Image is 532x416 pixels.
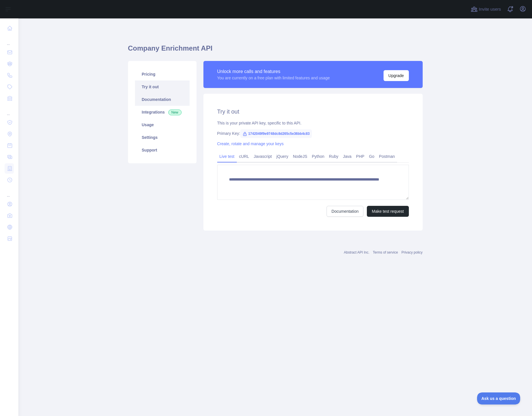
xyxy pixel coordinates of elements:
[5,105,14,116] div: ...
[217,131,409,136] div: Primary Key:
[135,144,190,156] a: Support
[5,186,14,198] div: ...
[135,118,190,131] a: Usage
[327,152,341,161] a: Ruby
[251,152,274,161] a: Javascript
[291,152,310,161] a: NodeJS
[354,152,367,161] a: PHP
[373,250,398,254] a: Terms of service
[479,6,501,13] span: Invite users
[5,34,14,46] div: ...
[341,152,354,161] a: Java
[310,152,327,161] a: Python
[135,93,190,106] a: Documentation
[367,152,377,161] a: Go
[135,80,190,93] a: Try it out
[217,141,284,146] a: Create, rotate and manage your keys
[217,152,237,161] a: Live test
[240,129,312,138] span: 1742049f9e9748dc8d265c5e36bb4c83
[384,70,409,81] button: Upgrade
[274,152,291,161] a: jQuery
[217,120,409,126] div: This is your private API key, specific to this API.
[217,75,330,81] div: You are currently on a free plan with limited features and usage
[168,110,182,115] span: New
[135,106,190,118] a: Integrations New
[377,152,397,161] a: Postman
[367,206,409,217] button: Make test request
[135,68,190,80] a: Pricing
[327,206,363,217] a: Documentation
[217,108,409,116] h2: Try it out
[135,131,190,144] a: Settings
[344,250,369,254] a: Abstract API Inc.
[237,152,251,161] a: cURL
[477,392,520,405] iframe: Toggle Customer Support
[128,44,423,57] h1: Company Enrichment API
[470,5,502,14] button: Invite users
[217,68,330,75] div: Unlock more calls and features
[401,250,422,254] a: Privacy policy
